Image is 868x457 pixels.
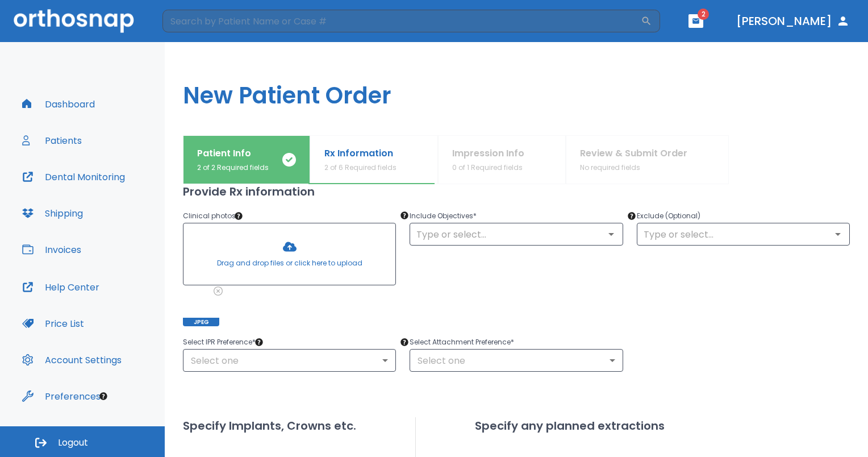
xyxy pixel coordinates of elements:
[15,383,107,410] button: Preferences
[183,335,396,349] p: Select IPR Preference *
[830,226,846,242] button: Open
[698,9,709,20] span: 2
[162,10,641,32] input: Search by Patient Name or Case #
[475,417,665,434] h2: Specify any planned extractions
[15,200,90,227] button: Shipping
[183,209,396,223] p: Clinical photos *
[15,236,88,263] button: Invoices
[603,226,619,242] button: Open
[183,318,219,326] span: JPEG
[254,337,264,347] div: Tooltip anchor
[399,210,410,221] div: Tooltip anchor
[637,209,850,223] p: Exclude (Optional)
[183,183,850,200] h2: Provide Rx information
[98,391,108,401] div: Tooltip anchor
[15,127,89,154] button: Patients
[640,226,846,242] input: Type or select...
[410,209,623,223] p: Include Objectives *
[410,349,623,372] div: Select one
[233,211,244,221] div: Tooltip anchor
[732,11,854,31] button: [PERSON_NAME]
[399,337,410,347] div: Tooltip anchor
[165,42,868,135] h1: New Patient Order
[627,211,637,221] div: Tooltip anchor
[410,335,623,349] p: Select Attachment Preference *
[183,417,356,434] h2: Specify Implants, Crowns etc.
[15,90,102,118] button: Dashboard
[15,273,106,301] button: Help Center
[197,147,269,160] p: Patient Info
[58,437,88,449] span: Logout
[197,163,269,173] p: 2 of 2 Required fields
[15,310,91,337] button: Price List
[15,346,128,373] button: Account Settings
[183,349,396,372] div: Select one
[324,163,397,173] p: 2 of 6 Required fields
[324,147,397,160] p: Rx Information
[413,226,619,242] input: Type or select...
[14,9,134,32] img: Orthosnap
[15,163,132,190] button: Dental Monitoring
